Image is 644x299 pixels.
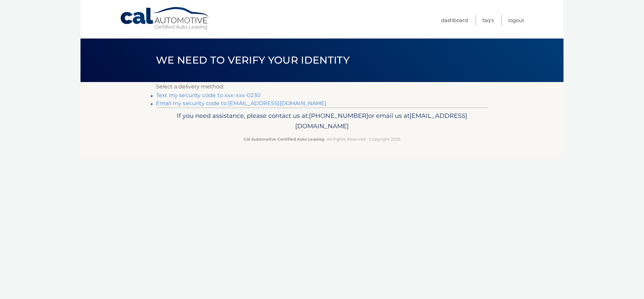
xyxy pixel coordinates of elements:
strong: Cal Automotive Certified Auto Leasing [244,137,324,142]
a: Cal Automotive [120,7,210,30]
a: Email my security code to [EMAIL_ADDRESS][DOMAIN_NAME] [156,100,327,106]
a: Logout [508,15,524,26]
p: If you need assistance, please contact us at: or email us at [160,110,484,132]
a: Dashboard [441,15,468,26]
span: [PHONE_NUMBER] [309,112,368,120]
p: Select a delivery method: [156,82,488,91]
a: Text my security code to xxx-xxx-0230 [156,92,261,98]
span: We need to verify your identity [156,54,350,66]
p: - All Rights Reserved - Copyright 2025 [160,136,484,143]
a: FAQ's [482,15,494,26]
